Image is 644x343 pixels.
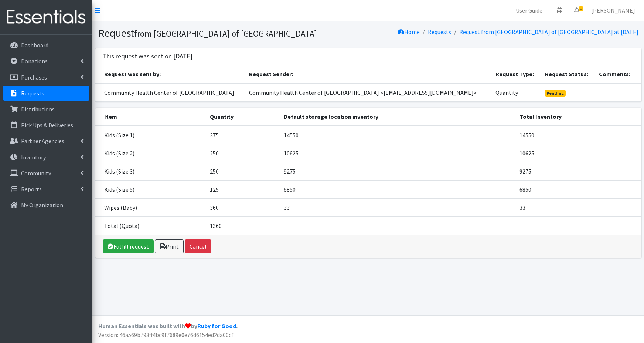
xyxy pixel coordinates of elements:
[103,239,154,253] a: Fulfill request
[245,83,491,102] td: Community Health Center of [GEOGRAPHIC_DATA] <[EMAIL_ADDRESS][DOMAIN_NAME]>
[398,28,420,36] a: Home
[155,239,184,253] a: Print
[279,144,515,162] td: 10625
[515,180,641,198] td: 6850
[205,108,279,126] th: Quantity
[3,198,89,212] a: My Organization
[245,65,491,83] th: Request Sender:
[279,108,515,126] th: Default storage location inventory
[3,150,89,165] a: Inventory
[103,53,192,60] h3: This request was sent on [DATE]
[98,27,366,40] h1: Request
[21,121,73,129] p: Pick Ups & Deliveries
[21,41,48,49] p: Dashboard
[491,83,540,102] td: Quantity
[3,70,89,85] a: Purchases
[205,126,279,144] td: 375
[594,65,641,83] th: Comments:
[515,198,641,216] td: 33
[428,28,451,36] a: Requests
[205,180,279,198] td: 125
[579,6,583,11] span: 1
[491,65,540,83] th: Request Type:
[185,239,211,253] button: Cancel
[3,118,89,132] a: Pick Ups & Deliveries
[3,182,89,196] a: Reports
[279,126,515,144] td: 14550
[21,137,64,145] p: Partner Agencies
[3,5,89,30] img: HumanEssentials
[3,86,89,101] a: Requests
[95,65,245,83] th: Request was sent by:
[21,57,48,65] p: Donations
[95,198,205,216] td: Wipes (Baby)
[21,74,47,81] p: Purchases
[279,162,515,180] td: 9275
[3,54,89,68] a: Donations
[21,154,46,161] p: Inventory
[510,3,548,18] a: User Guide
[95,83,245,102] td: Community Health Center of [GEOGRAPHIC_DATA]
[3,102,89,117] a: Distributions
[21,185,42,193] p: Reports
[197,322,236,330] a: Ruby for Good
[515,126,641,144] td: 14550
[98,322,238,330] strong: Human Essentials was built with by .
[515,162,641,180] td: 9275
[3,166,89,181] a: Community
[205,162,279,180] td: 250
[205,216,279,235] td: 1360
[568,3,585,18] a: 1
[459,28,638,36] a: Request from [GEOGRAPHIC_DATA] of [GEOGRAPHIC_DATA] at [DATE]
[134,28,317,39] small: from [GEOGRAPHIC_DATA] of [GEOGRAPHIC_DATA]
[95,126,205,144] td: Kids (Size 1)
[585,3,641,18] a: [PERSON_NAME]
[21,105,55,113] p: Distributions
[205,198,279,216] td: 360
[3,134,89,148] a: Partner Agencies
[98,331,234,339] span: Version: 46a569b793ff4bc9f7689e0e76d6154ed2da00cf
[95,108,205,126] th: Item
[205,144,279,162] td: 250
[545,90,566,97] span: Pending
[21,90,44,97] p: Requests
[541,65,595,83] th: Request Status:
[21,201,63,209] p: My Organization
[279,198,515,216] td: 33
[95,180,205,198] td: Kids (Size 5)
[279,180,515,198] td: 6850
[95,216,205,235] td: Total (Quota)
[3,38,89,53] a: Dashboard
[515,144,641,162] td: 10625
[95,144,205,162] td: Kids (Size 2)
[21,169,51,177] p: Community
[95,162,205,180] td: Kids (Size 3)
[515,108,641,126] th: Total Inventory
